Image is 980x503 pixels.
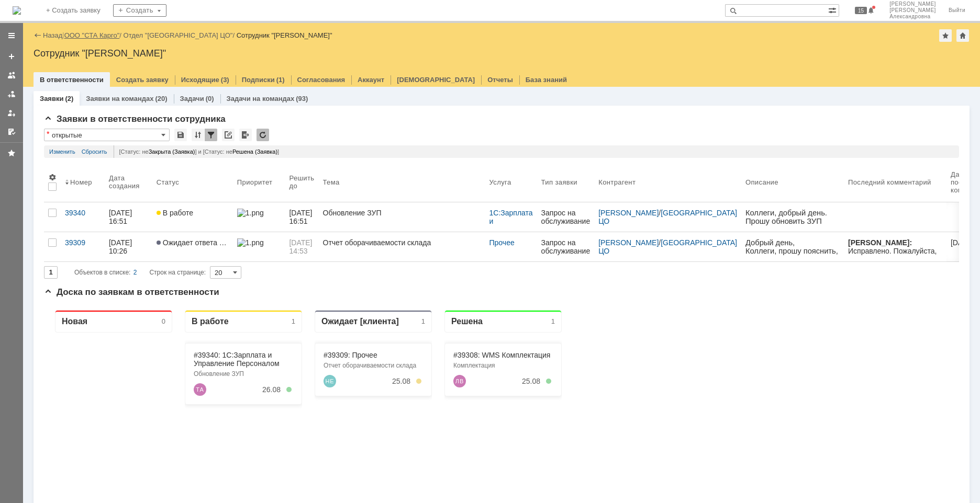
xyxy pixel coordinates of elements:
th: Номер [61,162,105,202]
a: В ответственности [40,76,104,84]
div: #39309: Прочее [280,49,379,58]
div: Последний комментарий [848,178,931,186]
div: 1 [377,16,381,24]
div: В работе [148,15,185,25]
div: 1 [248,16,251,24]
div: Описание [745,178,778,186]
a: Лойко Виктория [409,73,422,86]
a: Запрос на обслуживание [537,232,595,261]
div: #39340: 1C:Зарплата и Управление Персоналом [150,49,249,66]
a: Аккаунт [358,76,384,84]
a: Изменить [49,145,75,158]
div: Экспорт списка [239,129,252,141]
div: 26.08.2025 [218,84,237,92]
span: Заявки в ответственности сотрудника [44,114,226,124]
span: . [15,138,17,146]
a: 1.png [233,232,285,261]
a: ООО "СТА Карго" [64,31,120,39]
div: 3. Менее 40% [372,77,377,82]
th: Приоритет [233,162,285,202]
div: / [598,238,737,255]
div: / [598,209,737,225]
a: Согласования [297,76,346,84]
span: A [65,129,71,138]
a: Заявки [40,95,63,102]
div: Создать [113,4,166,17]
div: 5. Менее 100% [242,85,248,90]
div: Сотрудник "[PERSON_NAME]" [34,48,970,59]
img: logo [13,6,21,15]
img: 1.png [237,209,263,217]
div: [DATE] 10:26 [109,238,134,255]
a: [DATE] 10:26 [105,232,152,261]
div: [Статус: не ] и [Статус: не ] [114,145,954,158]
div: Скопировать ссылку на список [222,129,235,141]
div: Обновление ЗУП [323,209,481,217]
a: Задачи [180,95,204,102]
div: Запрос на обслуживание [541,238,591,255]
span: [PERSON_NAME] [889,7,936,14]
div: Запрос на обслуживание [541,209,591,225]
div: Добавить в избранное [939,29,952,42]
th: Статус [152,162,233,202]
a: Заявки на командах [86,95,153,102]
div: [DATE] 16:51 [109,209,134,225]
div: Настройки списка отличаются от сохраненных в виде [47,130,49,138]
div: 5. Менее 100% [502,77,507,82]
a: Заявки в моей ответственности [3,86,20,102]
div: Решить до [289,174,314,190]
a: Подписки [242,76,275,84]
a: 39340 [61,202,105,232]
a: Исходящие [181,76,219,84]
div: / [64,31,124,39]
a: Мои согласования [3,123,20,140]
a: Создать заявку [3,48,20,65]
i: Строк на странице: [74,266,206,279]
a: 1C:Зарплата и Управление Персоналом [489,209,535,242]
div: Номер [70,178,92,186]
div: (3) [221,76,229,84]
div: 2 [133,266,137,279]
div: 39309 [65,238,101,247]
div: (93) [296,95,308,102]
span: Доска по заявкам в ответственности [44,287,219,297]
span: Ожидает ответа контрагента [157,238,260,247]
span: Расширенный поиск [828,5,839,15]
span: В работе [157,209,193,217]
th: Дата создания [105,162,152,202]
div: (0) [206,95,214,102]
span: @sta [70,129,88,138]
div: (1) [276,76,285,84]
div: Обновление ЗУП [150,68,249,76]
a: #39340: 1C:Зарплата и Управление Персоналом [150,49,236,66]
a: База знаний [526,76,567,84]
div: Тема [323,178,340,186]
span: [DATE] 14:53 [289,238,314,255]
div: Статус [157,178,180,186]
a: Перейти на домашнюю страницу [13,6,21,15]
div: / [124,31,237,39]
a: Отчет оборачиваемости склада [319,232,485,261]
div: #39308: WMS Комплектация [409,49,509,58]
div: Услуга [489,178,511,186]
span: Настройки [48,173,57,181]
div: Обновлять список [257,129,269,141]
a: Задачи на командах [227,95,295,102]
a: Никитина Елена Валерьевна [280,73,292,86]
a: Обновление ЗУП [319,202,485,232]
div: 0 [118,16,121,24]
span: Решена (Заявка) [232,148,277,155]
a: [PERSON_NAME] [598,238,659,247]
a: Отчеты [487,76,513,84]
div: | [62,31,64,39]
th: Тип заявки [537,162,595,202]
span: [DATE] 16:51 [289,209,314,225]
a: В работе [152,202,233,232]
span: Объектов в списке: [74,269,130,276]
div: 39340 [65,209,101,217]
a: [DATE] 14:53 [285,232,318,261]
div: Ожидает [клиента] [277,15,355,25]
th: Контрагент [594,162,741,202]
div: Приоритет [237,178,273,186]
a: 39309 [61,232,105,261]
